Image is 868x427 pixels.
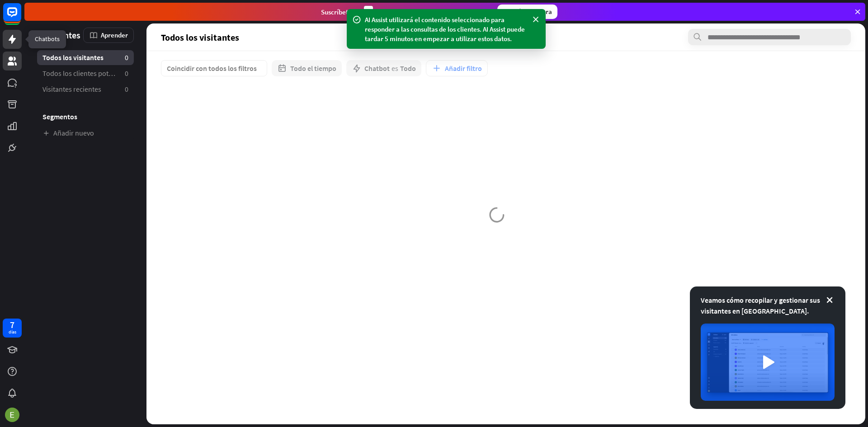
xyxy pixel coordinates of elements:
[367,8,370,16] font: 3
[37,82,134,97] a: Visitantes recientes 0
[3,319,22,338] a: 7 días
[42,84,101,94] font: Visitantes recientes
[10,319,14,330] font: 7
[53,128,94,137] font: Añadir nuevo
[42,112,77,121] font: Segmentos
[377,8,490,16] font: días para obtener tu primer mes por $1
[7,4,34,31] button: Abrir el widget de chat LiveChat
[101,31,128,39] font: Aprender
[9,329,16,335] font: días
[701,324,835,401] img: imagen
[37,66,134,81] a: Todos los clientes potenciales 0
[365,15,525,43] font: AI Assist utilizará el contenido seleccionado para responder a las consultas de los clientes. AI ...
[161,32,239,43] font: Todos los visitantes
[42,53,104,62] font: Todos los visitantes
[701,296,820,315] font: Veamos cómo recopilar y gestionar sus visitantes en [GEOGRAPHIC_DATA].
[42,69,133,78] font: Todos los clientes potenciales
[125,69,128,78] font: 0
[503,7,552,16] font: Suscríbete ahora
[321,8,360,16] font: Suscríbete en
[42,29,80,41] font: Visitantes
[125,84,128,94] font: 0
[125,53,128,62] font: 0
